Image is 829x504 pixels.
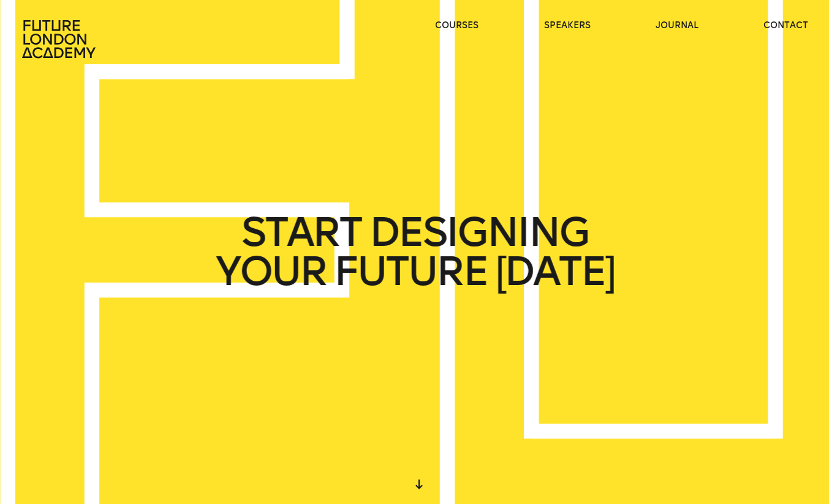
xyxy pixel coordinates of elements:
[369,213,588,252] span: DESIGNING
[656,20,698,32] a: journal
[215,252,325,291] span: YOUR
[544,20,591,32] a: speakers
[334,252,487,291] span: FUTURE
[435,20,479,32] a: courses
[763,20,808,32] a: contact
[241,213,361,252] span: START
[495,252,614,291] span: [DATE]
